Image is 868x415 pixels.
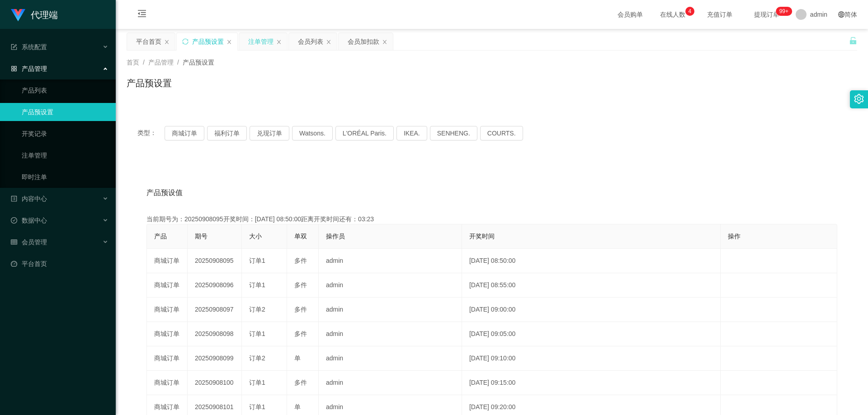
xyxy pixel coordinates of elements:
[195,233,208,240] span: 期号
[249,403,265,410] span: 订单1
[319,322,462,346] td: admin
[136,33,161,50] div: 平台首页
[22,146,108,164] a: 注单管理
[249,257,265,264] span: 订单1
[127,76,172,90] h1: 产品预设置
[148,59,174,66] span: 产品管理
[292,126,333,140] button: Watsons.
[480,126,523,140] button: COURTS.
[249,306,265,313] span: 订单2
[11,43,47,51] span: 系统配置
[750,11,784,18] span: 提现订单
[164,39,170,45] i: 图标: close
[22,81,108,99] a: 产品列表
[183,59,214,66] span: 产品预设置
[11,217,47,224] span: 数据中心
[298,33,323,50] div: 会员列表
[11,255,108,273] a: 图标: dashboard平台首页
[154,233,167,240] span: 产品
[188,249,242,273] td: 20250908095
[382,39,387,45] i: 图标: close
[685,7,694,16] sup: 4
[11,195,47,202] span: 内容中心
[656,11,690,18] span: 在线人数
[146,187,183,198] span: 产品预设值
[462,371,721,395] td: [DATE] 09:15:00
[294,354,301,362] span: 单
[689,7,692,16] p: 4
[127,59,139,66] span: 首页
[22,168,108,186] a: 即时注单
[165,126,204,140] button: 商城订单
[249,354,265,362] span: 订单2
[127,0,157,29] i: 图标: menu-fold
[462,249,721,273] td: [DATE] 08:50:00
[188,346,242,371] td: 20250908099
[294,379,307,386] span: 多件
[249,233,262,240] span: 大小
[462,298,721,322] td: [DATE] 09:00:00
[147,298,188,322] td: 商城订单
[226,39,232,45] i: 图标: close
[728,233,741,240] span: 操作
[11,44,17,50] i: 图标: form
[249,281,265,289] span: 订单1
[11,65,17,72] i: 图标: appstore-o
[137,126,165,140] span: 类型：
[319,249,462,273] td: admin
[249,379,265,386] span: 订单1
[22,103,108,121] a: 产品预设置
[188,371,242,395] td: 20250908100
[276,39,282,45] i: 图标: close
[838,11,844,18] i: 图标: global
[147,249,188,273] td: 商城订单
[192,33,224,50] div: 产品预设置
[177,59,179,66] span: /
[188,298,242,322] td: 20250908097
[776,7,792,16] sup: 1110
[146,214,837,224] div: 当前期号为：20250908095开奖时间：[DATE] 08:50:00距离开奖时间还有：03:23
[188,322,242,346] td: 20250908098
[335,126,394,140] button: L'ORÉAL Paris.
[462,346,721,371] td: [DATE] 09:10:00
[207,126,247,140] button: 福利订单
[319,273,462,298] td: admin
[147,322,188,346] td: 商城订单
[703,11,737,18] span: 充值订单
[11,239,17,245] i: 图标: table
[11,217,17,224] i: 图标: check-circle-o
[11,9,25,22] img: logo.9652507e.png
[430,126,477,140] button: SENHENG.
[319,371,462,395] td: admin
[147,346,188,371] td: 商城订单
[11,238,47,246] span: 会员管理
[319,298,462,322] td: admin
[849,37,857,45] i: 图标: unlock
[469,233,495,240] span: 开奖时间
[462,322,721,346] td: [DATE] 09:05:00
[249,330,265,337] span: 订单1
[348,33,379,50] div: 会员加扣款
[182,38,189,45] i: 图标: sync
[396,126,427,140] button: IKEA.
[11,11,58,18] a: 代理端
[147,371,188,395] td: 商城订单
[248,33,274,50] div: 注单管理
[250,126,289,140] button: 兑现订单
[143,59,145,66] span: /
[147,273,188,298] td: 商城订单
[326,233,345,240] span: 操作员
[294,233,307,240] span: 单双
[326,39,331,45] i: 图标: close
[462,273,721,298] td: [DATE] 08:55:00
[31,0,58,29] h1: 代理端
[11,196,17,202] i: 图标: profile
[294,257,307,264] span: 多件
[22,125,108,143] a: 开奖记录
[294,306,307,313] span: 多件
[188,273,242,298] td: 20250908096
[294,403,301,410] span: 单
[294,281,307,289] span: 多件
[11,65,47,72] span: 产品管理
[294,330,307,337] span: 多件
